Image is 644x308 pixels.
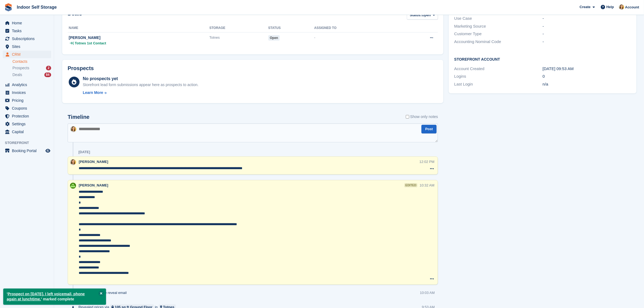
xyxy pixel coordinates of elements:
div: 84 [44,73,51,77]
div: [PERSON_NAME] [69,35,209,41]
span: Storefront [5,140,54,146]
a: menu [3,120,51,128]
img: Emma Higgins [70,126,76,132]
a: menu [3,51,51,58]
a: Contacts [12,59,51,64]
span: open [268,35,280,41]
span: Coupons [12,104,44,112]
div: Account Created [454,66,543,72]
a: menu [3,147,51,155]
div: Customer Type [454,31,543,37]
th: Storage [209,24,268,32]
a: menu [3,97,51,104]
th: Status [268,24,314,32]
span: Protection [12,112,44,120]
a: Indoor Self Storage [15,3,59,12]
div: 10:32 AM [420,183,434,188]
div: Use Case [454,15,543,22]
a: Preview store [45,148,51,154]
div: No prospects yet [83,76,199,82]
img: Emma Higgins [619,4,624,10]
button: Post [421,125,437,134]
a: menu [3,19,51,27]
button: Status: Open [407,11,438,19]
a: menu [3,43,51,50]
img: Helen Wilson [70,183,76,189]
div: Logins [454,73,543,80]
span: Analytics [12,81,44,89]
a: menu [3,128,51,136]
span: Account [625,5,639,10]
div: 2 [46,66,51,70]
span: Tasks [12,27,44,35]
div: Marketing Source [454,23,543,30]
span: Open [422,12,431,18]
span: Booking Portal [12,147,44,155]
div: 12:02 PM [420,159,435,164]
label: Show only notes [406,114,438,120]
th: Assigned to [314,24,396,32]
span: Create [580,4,590,10]
a: menu [3,104,51,112]
a: Prospects 2 [12,65,51,71]
a: Learn More [83,90,199,96]
h2: Timeline [68,114,90,120]
span: Sites [12,43,44,50]
span: Subscriptions [12,35,44,42]
a: Prospect on [DATE], I left voicemail, phone again at lunchtime. [7,292,85,301]
h2: Prospects [68,65,94,71]
div: [DATE] [78,150,90,154]
div: Totnes [209,35,268,40]
div: - [543,39,631,45]
span: Settings [12,120,44,128]
span: | [73,41,74,46]
div: Accounting Nominal Code [454,39,543,45]
span: [PERSON_NAME] [79,183,108,187]
div: - [543,15,631,22]
div: Storefront lead form submissions appear here as prospects to action. [83,82,199,88]
th: Name [68,24,209,32]
div: [DATE] 09:53 AM [543,66,631,72]
h2: Storefront Account [454,56,631,62]
img: Emma Higgins [70,159,76,165]
span: Capital [12,128,44,136]
span: CRM [12,51,44,58]
a: menu [3,89,51,96]
span: Prospects [12,65,29,71]
span: Deals [12,72,22,77]
a: Deals 84 [12,72,51,78]
p: ' ' marked complete [3,289,106,305]
a: menu [3,35,51,42]
div: 0 [543,73,631,80]
span: Totnes 1st Contact [75,41,106,46]
div: n/a [543,81,631,87]
span: Help [606,4,614,10]
a: menu [3,81,51,89]
span: [PERSON_NAME] [79,160,108,164]
div: edited [404,183,417,187]
span: Pricing [12,97,44,104]
div: - [543,23,631,30]
div: 10:03 AM [420,290,435,295]
span: Invoices [12,89,44,96]
h2: Deals [68,11,82,21]
div: - [314,35,396,40]
span: Home [12,19,44,27]
a: menu [3,27,51,35]
div: Learn More [83,90,103,96]
input: Show only notes [406,114,409,120]
div: Last Login [454,81,543,87]
div: - [543,31,631,37]
img: stora-icon-8386f47178a22dfd0bd8f6a31ec36ba5ce8667c1dd55bd0f319d3a0aa187defe.svg [4,3,12,11]
span: Status: [410,12,422,18]
a: menu [3,112,51,120]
